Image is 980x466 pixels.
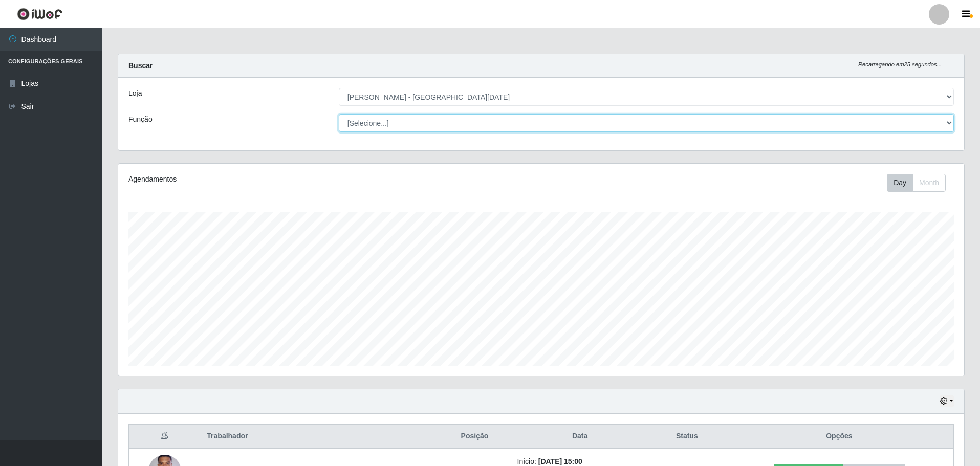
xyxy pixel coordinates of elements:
i: Recarregando em 25 segundos... [858,61,942,68]
div: Toolbar with button groups [887,174,954,192]
th: Data [511,425,649,449]
label: Loja [128,88,142,99]
button: Month [912,174,946,192]
div: First group [887,174,946,192]
div: Agendamentos [128,174,464,185]
img: CoreUI Logo [17,8,62,20]
button: Day [887,174,913,192]
th: Trabalhador [201,425,438,449]
label: Função [128,114,153,125]
time: [DATE] 15:00 [538,457,582,465]
th: Status [649,425,725,449]
strong: Buscar [128,61,153,70]
th: Posição [438,425,511,449]
th: Opções [725,425,954,449]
